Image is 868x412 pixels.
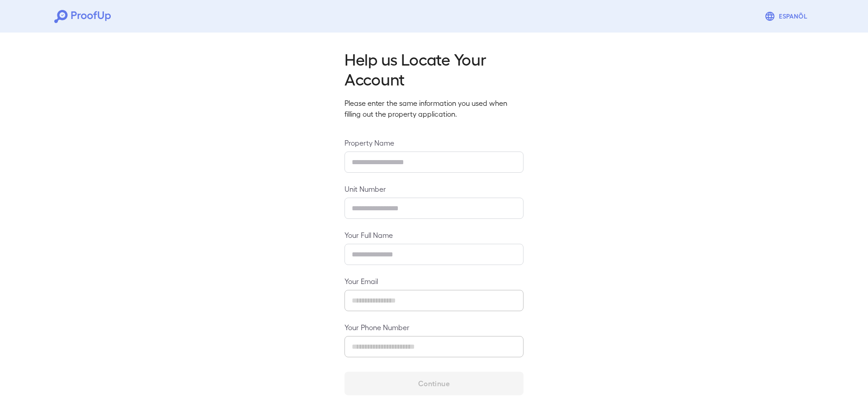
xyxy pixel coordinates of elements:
[344,276,524,286] label: Your Email
[761,7,814,25] button: Espanõl
[344,98,524,119] p: Please enter the same information you used when filling out the property application.
[344,230,524,240] label: Your Full Name
[344,184,524,194] label: Unit Number
[344,137,524,148] label: Property Name
[344,49,524,89] h2: Help us Locate Your Account
[344,322,524,332] label: Your Phone Number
